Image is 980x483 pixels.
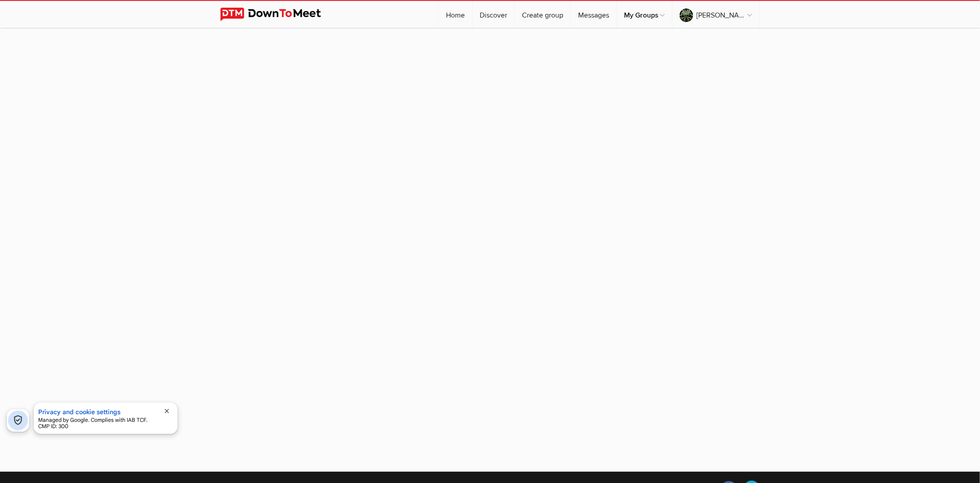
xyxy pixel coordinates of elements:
a: Discover [472,1,514,28]
img: DownToMeet [220,8,335,21]
a: Messages [571,1,616,28]
a: My Groups [617,1,672,28]
a: [PERSON_NAME] [673,1,759,28]
a: Home [439,1,472,28]
a: Create group [515,1,570,28]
